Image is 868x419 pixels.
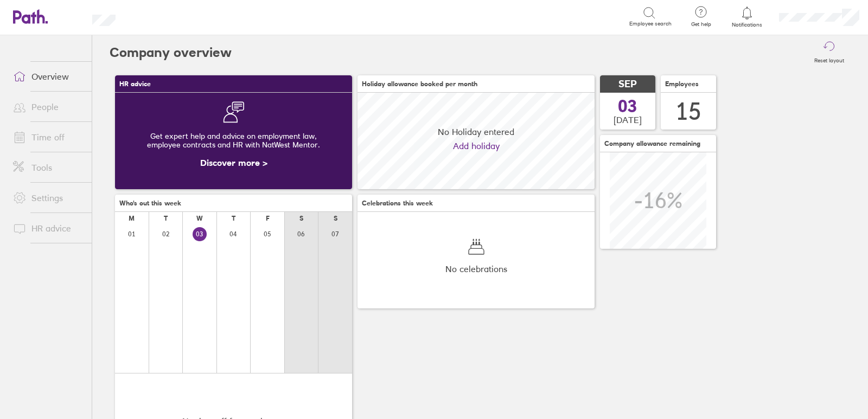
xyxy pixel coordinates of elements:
[196,215,203,222] div: W
[445,264,507,274] span: No celebrations
[4,66,92,87] a: Overview
[665,80,699,88] span: Employees
[334,215,337,222] div: S
[614,115,642,125] span: [DATE]
[232,215,235,222] div: T
[362,80,477,88] span: Holiday allowance booked per month
[4,217,92,239] a: HR advice
[4,157,92,178] a: Tools
[808,35,851,70] button: Reset layout
[145,11,173,21] div: Search
[266,215,270,222] div: F
[675,98,701,125] div: 15
[119,199,181,207] span: Who's out this week
[4,187,92,209] a: Settings
[684,21,719,28] span: Get help
[164,215,168,222] div: T
[629,21,672,27] span: Employee search
[110,35,232,70] h2: Company overview
[618,79,637,90] span: SEP
[438,127,514,137] span: No Holiday entered
[129,215,135,222] div: M
[604,140,700,147] span: Company allowance remaining
[730,22,765,28] span: Notifications
[4,126,92,148] a: Time off
[4,96,92,118] a: People
[124,123,343,158] div: Get expert help and advice on employment law, employee contracts and HR with NatWest Mentor.
[299,215,303,222] div: S
[119,80,151,88] span: HR advice
[453,141,500,151] a: Add holiday
[618,98,637,115] span: 03
[808,54,851,64] label: Reset layout
[362,199,433,207] span: Celebrations this week
[200,157,267,168] a: Discover more >
[730,5,765,28] a: Notifications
